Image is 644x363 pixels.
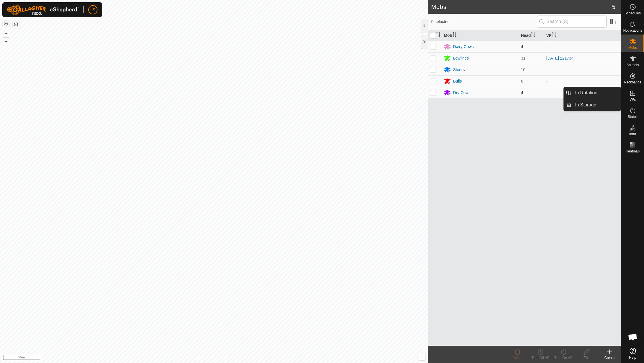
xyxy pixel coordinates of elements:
[453,90,469,96] div: Dry Cow
[419,354,425,360] button: i
[572,87,621,99] a: In Rotation
[624,12,641,15] span: Schedules
[629,132,636,136] span: Infra
[537,16,607,28] input: Search (S)
[3,30,9,37] button: +
[546,56,574,60] a: [DATE] 221734
[521,56,526,60] span: 31
[626,150,640,153] span: Heatmap
[531,33,535,38] p-sorticon: Activate to sort
[7,5,79,15] img: Gallagher Logo
[431,19,537,25] span: 0 selected
[572,99,621,111] a: In Storage
[3,21,9,28] button: Reset Map
[521,67,526,72] span: 10
[529,355,552,360] div: Turn Off VP
[519,30,544,41] th: Head
[564,87,621,99] li: In Rotation
[13,21,20,28] button: Map Layers
[191,356,213,361] a: Privacy Policy
[552,355,575,360] div: Turn On VP
[453,55,469,61] div: Lowlines
[544,41,621,52] td: -
[575,102,596,108] span: In Storage
[564,99,621,111] li: In Storage
[442,30,519,41] th: Mob
[521,44,523,49] span: 4
[628,46,637,49] span: Mobs
[220,356,237,361] a: Contact Us
[612,3,615,11] span: 5
[621,345,644,362] a: Help
[521,90,523,95] span: 4
[453,67,465,73] div: Steers
[598,355,621,360] div: Create
[436,33,440,38] p-sorticon: Activate to sort
[629,98,636,101] span: VPs
[3,38,9,45] button: –
[575,355,598,360] div: Edit
[544,87,621,98] td: -
[552,33,556,38] p-sorticon: Activate to sort
[453,78,462,84] div: Bulls
[544,64,621,75] td: -
[544,30,621,41] th: VP
[431,3,612,10] h2: Mobs
[452,33,457,38] p-sorticon: Activate to sort
[544,75,621,87] td: -
[90,7,95,13] span: LS
[421,355,423,360] span: i
[628,115,637,119] span: Status
[629,356,636,359] span: Help
[626,63,639,67] span: Animals
[513,356,523,360] span: Delete
[575,89,597,96] span: In Rotation
[453,44,474,50] div: Dairy Cows
[624,328,641,346] a: Open chat
[521,79,523,83] span: 0
[624,81,641,84] span: Neckbands
[623,29,642,32] span: Notifications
